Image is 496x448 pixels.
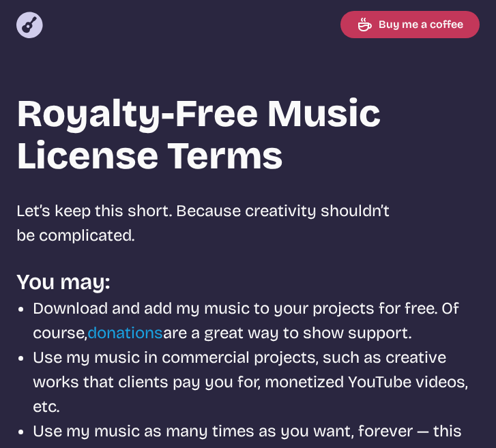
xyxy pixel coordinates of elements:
li: Download and add my music to your projects for free. Of course, are a great way to show support. [33,296,480,345]
h1: Royalty-Free Music License Terms [16,93,480,177]
p: Let’s keep this short. Because creativity shouldn’t be complicated. [16,198,480,248]
a: Buy me a coffee [340,11,480,38]
a: donations [87,323,163,342]
li: Use my music in commercial projects, such as creative works that clients pay you for, monetized Y... [33,345,480,419]
h3: You may: [16,269,480,295]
